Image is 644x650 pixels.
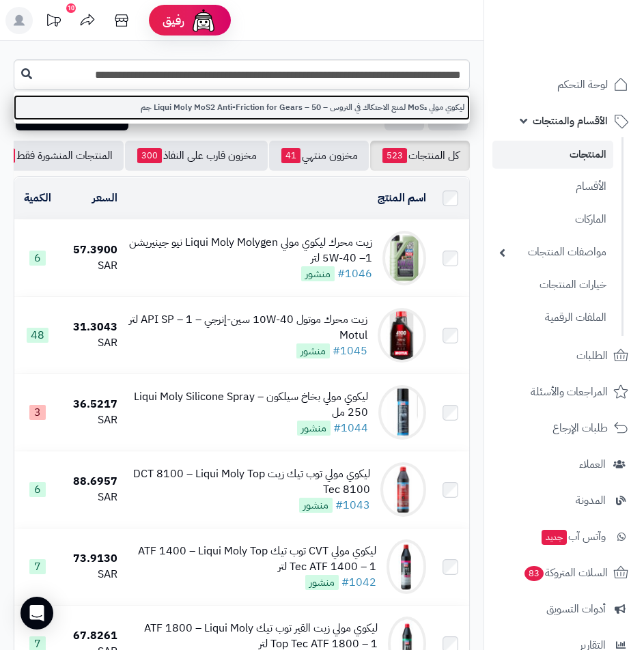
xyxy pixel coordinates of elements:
[579,455,606,474] span: العملاء
[557,75,608,94] span: لوحة التحكم
[66,490,117,505] div: SAR
[163,12,184,29] span: رفيق
[551,38,631,67] img: logo-2.png
[492,376,636,408] a: المراجعات والأسئلة
[492,412,636,444] a: طلبات الإرجاع
[14,95,470,120] a: ليكوي مولي MoS₂ لمنع الاحتكاك في التروس – Liqui Moly MoS2 Anti-Friction for Gears – 50 جم
[576,346,608,365] span: الطلبات
[552,419,608,438] span: طلبات الإرجاع
[66,335,117,351] div: SAR
[333,343,367,359] a: #1045
[24,190,51,206] a: الكمية
[29,251,46,266] span: 6
[27,328,48,343] span: 48
[492,270,613,300] a: خيارات المنتجات
[128,389,368,421] div: ليكوي مولي بخاخ سيلكون – Liqui Moly Silicone Spray 250 مل
[29,559,46,574] span: 7
[66,3,76,13] div: 10
[66,258,117,274] div: SAR
[269,141,369,171] a: مخزون منتهي41
[382,148,407,163] span: 523
[492,448,636,481] a: العملاء
[540,527,606,546] span: وآتس آب
[66,397,117,412] div: 36.5217
[378,190,426,206] a: اسم المنتج
[128,235,372,266] div: زيت محرك ليكوي مولي Liqui Moly Molygen نيو جينيريشن 5W-40 –1 لتر
[66,567,117,582] div: SAR
[378,385,426,440] img: ليكوي مولي بخاخ سيلكون – Liqui Moly Silicone Spray 250 مل
[66,412,117,428] div: SAR
[305,575,339,590] span: منشور
[66,320,117,335] div: 31.3043
[341,574,376,591] a: #1042
[492,520,636,553] a: وآتس آبجديد
[492,593,636,625] a: أدوات التسويق
[296,343,330,358] span: منشور
[128,312,367,343] div: زيت محرك موتول 10W‑40 سين-إنرجي – API SP – 1 لتر Motul
[337,266,372,282] a: #1046
[524,566,544,581] span: 83
[29,482,46,497] span: 6
[382,231,426,285] img: زيت محرك ليكوي مولي Liqui Moly Molygen نيو جينيريشن 5W-40 –1 لتر
[333,420,368,436] a: #1044
[380,462,426,517] img: ليكوي مولي توب تيك زيت DCT 8100 – Liqui Moly Top Tec 8100
[492,172,613,201] a: الأقسام
[492,238,613,267] a: مواصفات المنتجات
[542,530,567,545] span: جديد
[546,599,606,619] span: أدوات التسويق
[531,382,608,401] span: المراجعات والأسئلة
[66,474,117,490] div: 88.6957
[190,7,217,34] img: ai-face.png
[125,141,268,171] a: مخزون قارب على النفاذ300
[66,551,117,567] div: 73.9130
[128,466,370,498] div: ليكوي مولي توب تيك زيت DCT 8100 – Liqui Moly Top Tec 8100
[66,242,117,258] div: 57.3900
[20,597,53,630] div: Open Intercom Messenger
[533,111,608,130] span: الأقسام والمنتجات
[492,205,613,234] a: الماركات
[492,141,613,169] a: المنتجات
[92,190,117,206] a: السعر
[378,308,426,363] img: زيت محرك موتول 10W‑40 سين-إنرجي – API SP – 1 لتر Motul
[370,141,470,171] a: كل المنتجات523
[281,148,300,163] span: 41
[299,498,333,513] span: منشور
[523,563,608,582] span: السلات المتروكة
[301,266,335,281] span: منشور
[335,497,370,513] a: #1043
[492,303,613,333] a: الملفات الرقمية
[297,421,331,436] span: منشور
[492,556,636,589] a: السلات المتروكة83
[492,484,636,517] a: المدونة
[576,491,606,510] span: المدونة
[492,68,636,101] a: لوحة التحكم
[137,148,162,163] span: 300
[66,628,117,644] div: 67.8261
[128,543,376,575] div: ليكوي مولي CVT توب تيك ATF 1400 – Liqui Moly Top Tec ATF 1400 – 1 لتر
[29,405,46,420] span: 3
[387,539,426,594] img: ليكوي مولي CVT توب تيك ATF 1400 – Liqui Moly Top Tec ATF 1400 – 1 لتر
[36,7,70,38] a: تحديثات المنصة
[492,339,636,372] a: الطلبات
